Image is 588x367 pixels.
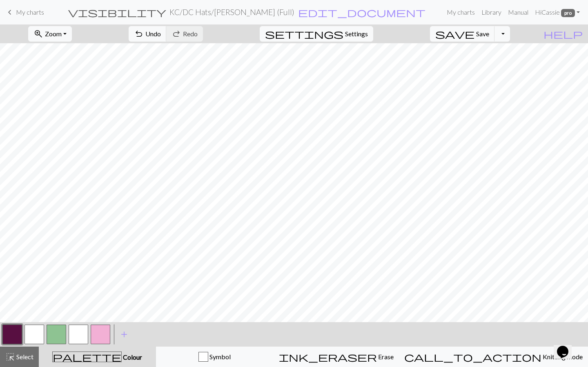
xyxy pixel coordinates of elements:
button: Erase [274,347,399,367]
span: save [435,28,474,40]
span: palette [53,351,121,363]
iframe: chat widget [554,334,580,359]
span: help [543,28,583,40]
span: call_to_action [404,351,541,363]
span: Zoom [45,30,62,38]
span: undo [134,28,144,40]
button: Knitting mode [399,347,588,367]
a: Manual [505,4,532,20]
span: edit_document [298,7,425,18]
a: HiCassie pro [532,4,583,20]
i: Settings [265,29,343,39]
h2: KC/DC Hats / [PERSON_NAME] (Full) [169,7,294,17]
span: visibility [68,7,166,18]
span: Knitting mode [541,353,583,360]
span: Select [15,353,33,360]
span: settings [265,28,343,40]
span: highlight_alt [5,351,15,363]
button: Save [430,26,495,42]
span: Undo [145,30,161,38]
span: keyboard_arrow_left [5,7,15,18]
a: Library [478,4,505,20]
span: add [119,329,129,340]
span: Save [476,30,489,38]
span: Symbol [208,353,231,360]
button: Colour [39,347,156,367]
span: zoom_in [33,28,43,40]
button: SettingsSettings [260,26,373,42]
span: Settings [345,29,368,39]
span: My charts [16,8,44,16]
a: My charts [5,5,44,19]
button: Symbol [156,347,274,367]
span: ink_eraser [279,351,377,363]
span: Colour [122,353,142,361]
a: My charts [443,4,478,20]
button: Undo [129,26,167,42]
span: pro [561,9,575,17]
span: Erase [377,353,394,360]
button: Zoom [28,26,72,42]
